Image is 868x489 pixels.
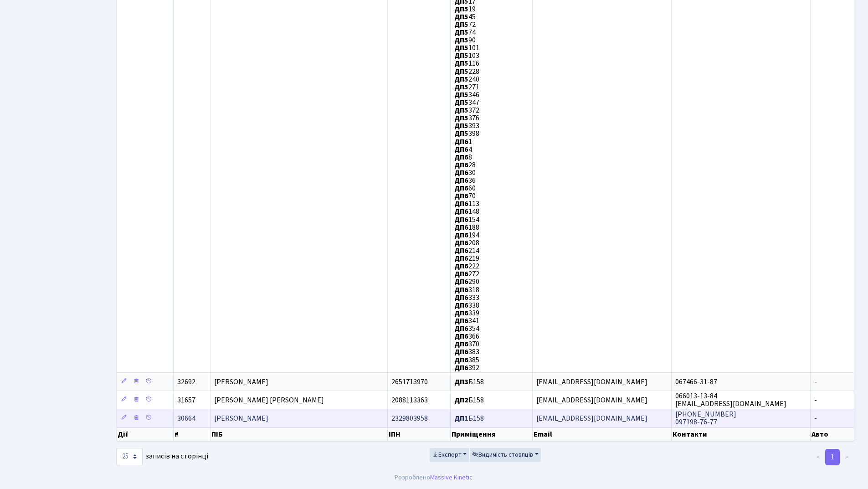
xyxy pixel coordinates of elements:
b: ДП6 [454,308,468,318]
b: ДП5 [454,74,468,84]
span: [PERSON_NAME] [214,377,268,387]
span: Експорт [432,450,462,459]
span: [EMAIL_ADDRESS][DOMAIN_NAME] [536,395,647,405]
b: ДП6 [454,285,468,295]
b: ДП5 [454,129,468,139]
div: Розроблено . [395,473,474,483]
b: ДП6 [454,277,468,287]
b: ДП6 [454,152,468,162]
label: записів на сторінці [116,448,208,465]
span: Видимість стовпців [472,450,533,459]
b: ДП5 [454,67,468,77]
b: ДП5 [454,27,468,37]
b: ДП6 [454,144,468,154]
b: ДП6 [454,191,468,201]
b: ДП5 [454,59,468,69]
b: ДП6 [454,199,468,209]
span: 066013-13-84 [EMAIL_ADDRESS][DOMAIN_NAME] [675,391,786,409]
b: ДП6 [454,261,468,271]
th: ІПН [388,427,451,441]
span: - [814,413,817,423]
th: Email [533,427,672,441]
b: ДП5 [454,121,468,131]
b: ДП6 [454,207,468,217]
span: Б158 [454,395,484,405]
b: ДП5 [454,82,468,92]
b: ДП5 [454,20,468,30]
span: 2651713970 [391,377,428,387]
b: ДП6 [454,331,468,341]
span: 30664 [177,413,195,423]
button: Видимість стовпців [470,448,541,462]
b: ДП5 [454,35,468,45]
span: [EMAIL_ADDRESS][DOMAIN_NAME] [536,413,647,423]
b: ДП5 [454,51,468,61]
span: Б158 [454,413,484,423]
th: ПІБ [211,427,387,441]
b: ДП6 [454,347,468,357]
span: Б158 [454,377,484,387]
span: - [814,395,817,405]
th: Дії [117,427,174,441]
b: ДП6 [454,183,468,193]
b: ДП6 [454,230,468,240]
b: ДП5 [454,113,468,123]
b: ДП5 [454,4,468,14]
span: [PERSON_NAME] [214,413,268,423]
b: ДП6 [454,137,468,147]
span: [EMAIL_ADDRESS][DOMAIN_NAME] [536,377,647,387]
a: Massive Kinetic [430,473,473,482]
span: 2329803958 [391,413,428,423]
b: ДП6 [454,222,468,232]
b: ДП6 [454,355,468,365]
a: 1 [825,449,840,465]
b: ДП6 [454,324,468,334]
b: ДП6 [454,246,468,256]
b: ДП5 [454,43,468,53]
b: ДП6 [454,160,468,170]
span: - [814,377,817,387]
button: Експорт [430,448,469,462]
span: 2088113363 [391,395,428,405]
b: ДП5 [454,105,468,115]
b: ДП6 [454,293,468,303]
b: ДП5 [454,90,468,100]
th: Контакти [672,427,811,441]
b: ДП6 [454,238,468,248]
b: ДП2 [454,395,468,405]
b: ДП6 [454,253,468,263]
span: [PERSON_NAME] [PERSON_NAME] [214,395,324,405]
th: Авто [811,427,854,441]
b: ДП5 [454,98,468,108]
span: 31657 [177,395,195,405]
b: ДП6 [454,215,468,225]
th: Приміщення [451,427,533,441]
b: ДП6 [454,363,468,373]
span: 32692 [177,377,195,387]
span: [PHONE_NUMBER] 097198-76-77 [675,409,736,427]
b: ДП6 [454,300,468,310]
b: ДП6 [454,175,468,185]
b: ДП6 [454,316,468,326]
b: ДП1 [454,413,468,423]
select: записів на сторінці [116,448,143,465]
b: ДП6 [454,168,468,178]
b: ДП5 [454,12,468,22]
span: 067466-31-87 [675,377,717,387]
b: ДП3 [454,377,468,387]
th: # [174,427,211,441]
b: ДП6 [454,339,468,349]
b: ДП6 [454,269,468,279]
